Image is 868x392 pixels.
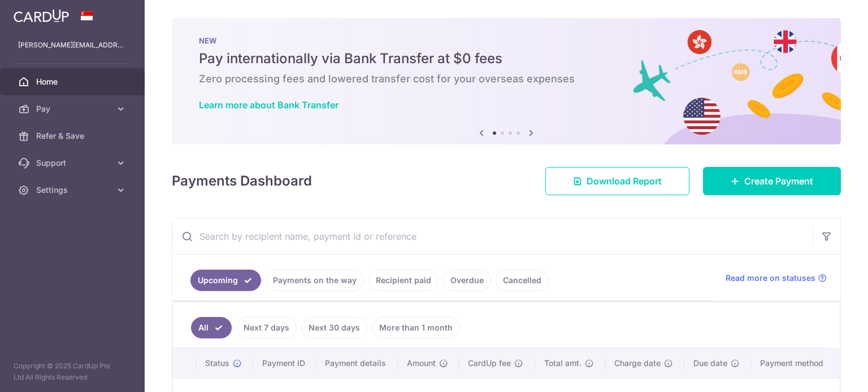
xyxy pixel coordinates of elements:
h5: Pay internationally via Bank Transfer at $0 fees [199,50,814,68]
a: Create Payment [703,167,841,195]
h4: Payments Dashboard [172,171,312,191]
span: Create Payment [744,174,813,188]
a: Next 7 days [236,317,297,338]
th: Payment ID [253,349,316,378]
span: Due date [693,358,727,369]
a: Read more on statuses [726,272,827,284]
span: Refer & Save [36,130,111,142]
p: NEW [199,36,814,45]
a: Upcoming [190,270,261,291]
input: Search by recipient name, payment id or reference [172,218,813,254]
th: Payment method [751,349,840,378]
a: Download Report [545,167,689,195]
a: Next 30 days [301,317,367,338]
a: Learn more about Bank Transfer [199,99,338,111]
span: Pay [36,103,111,114]
span: Total amt. [544,358,581,369]
a: Payments on the way [266,270,364,291]
a: Recipient paid [368,270,439,291]
span: CardUp fee [468,358,511,369]
a: Overdue [443,270,491,291]
a: Cancelled [496,270,549,291]
a: All [191,317,232,338]
a: More than 1 month [372,317,460,338]
span: Support [36,157,111,169]
span: Home [36,76,111,87]
h6: Zero processing fees and lowered transfer cost for your overseas expenses [199,72,814,86]
span: Amount [407,358,436,369]
span: Download Report [587,174,662,188]
iframe: Opens a widget where you can find more information [796,358,857,386]
img: Bank transfer banner [172,18,841,144]
th: Payment details [316,349,398,378]
span: Read more on statuses [726,272,815,284]
span: Settings [36,184,111,196]
span: Charge date [614,358,661,369]
p: [PERSON_NAME][EMAIL_ADDRESS][DOMAIN_NAME] [18,39,127,51]
span: Status [205,358,229,369]
img: CardUp [14,9,69,23]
